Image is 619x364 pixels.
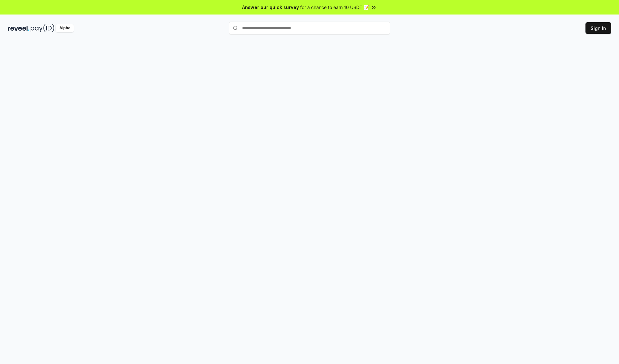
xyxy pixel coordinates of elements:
span: Answer our quick survey [242,4,299,11]
button: Sign In [585,22,611,34]
img: reveel_dark [8,24,29,32]
span: for a chance to earn 10 USDT 📝 [300,4,369,11]
img: pay_id [31,24,54,32]
div: Alpha [56,24,74,32]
